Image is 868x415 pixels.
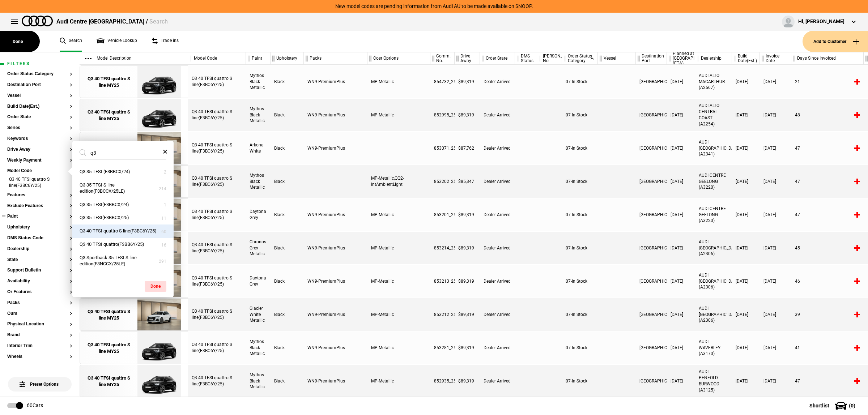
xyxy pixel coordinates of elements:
input: Search [80,146,158,159]
div: MP-Metallic [367,198,430,231]
button: Wheels [7,354,72,359]
div: Black [271,165,304,198]
span: Preset Options [21,373,59,387]
div: [DATE] [760,365,791,397]
div: 07-In Stock [562,65,598,98]
div: [DATE] [667,165,695,198]
div: Planned at [GEOGRAPHIC_DATA] (ETA) [667,52,695,65]
div: $89,319 [455,331,480,364]
div: [DATE] [760,298,791,331]
div: Q3 40 TFSI quattro S line MY25 [84,109,134,122]
div: Dealer Arrived [480,298,515,331]
section: Exclude Features [7,204,72,214]
div: Q3 40 TFSI quattro S line MY25 [84,308,134,321]
div: Mythos Black Metallic [246,65,271,98]
a: Q3 40 TFSI quattro S line MY25 [84,66,134,98]
div: [GEOGRAPHIC_DATA] [636,265,667,298]
section: Features [7,193,72,204]
div: Arkona White [246,132,271,164]
div: Dealer Arrived [480,232,515,264]
div: Mythos Black Metallic [246,99,271,131]
div: Model Description [80,52,188,65]
div: AUDI WAVERLEY (A3170) [695,331,732,364]
div: [DATE] [667,232,695,264]
img: Audi_F3BC6Y_25_EI_0E0E_WN9_PXC_3S2_52Z_(Nadin:_3S2_52Z_C62_PXC_WN9)_ext.png [134,365,184,398]
div: WN9-PremiumPlus [304,198,367,231]
button: Upholstery [7,225,72,230]
div: Q3 40 TFSI quattro S line(F3BC6Y/25) [188,232,246,264]
div: Black [271,365,304,397]
div: 853212_25 [430,298,455,331]
div: Q3 40 TFSI quattro S line(F3BC6Y/25) [188,265,246,298]
div: Q3 40 TFSI quattro S line MY25 [84,76,134,89]
button: Q3 35 TFSI(F3BBCX/24) [72,198,174,211]
section: Wheels [7,354,72,365]
div: 853214_25 [430,232,455,264]
div: $89,319 [455,99,480,131]
div: WN9-PremiumPlus [304,365,367,397]
div: WN9-PremiumPlus [304,99,367,131]
div: $89,319 [455,365,480,397]
div: 07-In Stock [562,132,598,164]
div: AUDI [GEOGRAPHIC_DATA] (A2306) [695,298,732,331]
div: 852935_25 [430,365,455,397]
span: Shortlist [809,403,829,408]
button: Brand [7,333,72,338]
div: 07-In Stock [562,331,598,364]
div: $87,762 [455,132,480,164]
div: [GEOGRAPHIC_DATA] [636,331,667,364]
div: Daytona Grey [246,265,271,298]
div: Dealer Arrived [480,132,515,164]
button: Series [7,125,72,131]
div: Days Since Invoiced [791,52,863,65]
div: Q3 40 TFSI quattro S line(F3BC6Y/25) [188,331,246,364]
div: [DATE] [667,99,695,131]
div: Build Date(Est.) [732,52,759,65]
button: DMS Status Code [7,236,72,241]
div: Dealer Arrived [480,99,515,131]
div: Model Code [188,52,246,65]
div: Dealer Arrived [480,198,515,231]
div: AUDI PENFOLD BURWOOD (A3125) [695,365,732,397]
div: 45 [791,232,864,264]
div: [GEOGRAPHIC_DATA] [636,232,667,264]
div: Q3 40 TFSI quattro S line(F3BC6Y/25) [188,298,246,331]
div: [DATE] [732,331,760,364]
button: Q3 35 TFSI(F3BBCX/25) [72,211,174,224]
div: [DATE] [760,265,791,298]
div: Cost Options [367,52,430,65]
div: 853213_25 [430,265,455,298]
div: 07-In Stock [562,198,598,231]
div: [GEOGRAPHIC_DATA] [636,298,667,331]
div: $89,319 [455,65,480,98]
div: MP-Metallic [367,99,430,131]
section: Upholstery [7,225,72,236]
div: Dealer Arrived [480,331,515,364]
section: Availability [7,279,72,290]
div: Dealer Arrived [480,265,515,298]
section: Weekly Payment [7,158,72,169]
div: $89,319 [455,232,480,264]
div: 853071_25 [430,132,455,164]
div: DMS Status [515,52,537,65]
div: Destination Port [636,52,667,65]
button: Build Date(Est.) [7,104,72,109]
button: Physical Location [7,322,72,327]
div: Q3 40 TFSI quattro S line(F3BC6Y/25) [188,132,246,164]
div: [DATE] [760,99,791,131]
button: Q3 Sportback 35 TFSI S line(F3NCCX/24) [72,271,174,290]
section: Brand [7,333,72,343]
div: Invoice Date [760,52,791,65]
button: Weekly Payment [7,158,72,163]
div: [GEOGRAPHIC_DATA] [636,365,667,397]
section: Drive Away [7,147,72,158]
div: Black [271,132,304,164]
div: [DATE] [667,331,695,364]
div: Drive Away [455,52,480,65]
section: Dealership [7,247,72,257]
div: Upholstery [271,52,303,65]
div: AUDI [GEOGRAPHIC_DATA] (A2306) [695,232,732,264]
div: 852995_25 [430,99,455,131]
div: 853281_25 [430,331,455,364]
div: [DATE] [732,232,760,264]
